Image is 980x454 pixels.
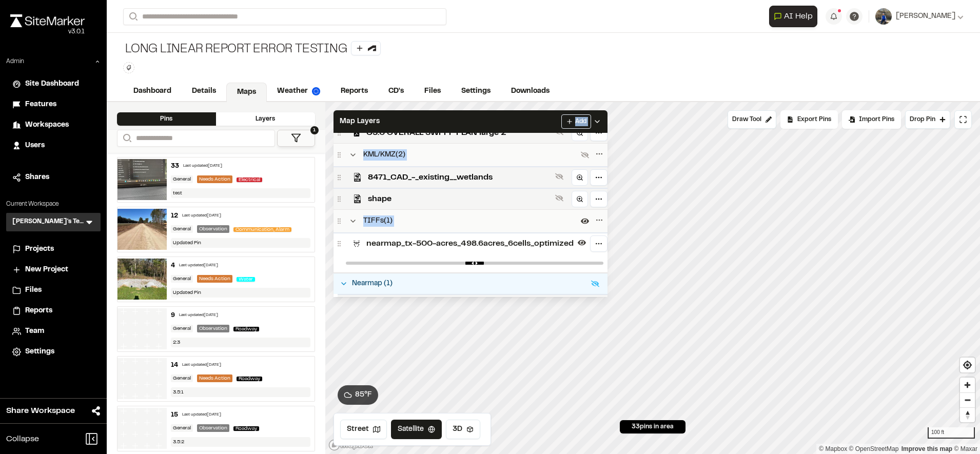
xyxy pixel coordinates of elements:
[575,117,586,126] span: Add
[25,285,42,296] span: Files
[182,213,221,219] div: Last updated [DATE]
[25,346,54,358] span: Settings
[25,244,54,255] span: Projects
[171,374,193,382] div: General
[171,387,310,397] div: 3.5:1
[632,422,674,431] span: 33 pins in area
[330,82,378,101] a: Reports
[842,110,901,129] div: Import Pins into your project
[378,82,414,101] a: CD's
[117,259,167,300] img: file
[117,358,167,399] img: banner-white.png
[451,82,501,101] a: Settings
[197,225,229,233] div: Observation
[117,308,167,349] img: banner-white.png
[875,8,964,25] button: [PERSON_NAME]
[784,10,813,23] span: AI Help
[960,393,975,407] span: Zoom out
[446,420,480,439] button: 3D
[197,175,232,183] div: Needs Action
[12,346,94,358] a: Settings
[12,99,94,110] a: Features
[905,110,950,129] button: Drop Pin
[353,194,362,203] img: kml_black_icon64.png
[312,87,320,95] img: precipai.png
[769,6,821,27] div: Open AI Assistant
[553,192,565,204] button: Show layer
[183,163,222,169] div: Last updated [DATE]
[363,149,405,161] span: KML/KMZ ( 2 )
[553,170,565,183] button: Show layer
[25,326,44,337] span: Team
[12,172,94,183] a: Shares
[353,173,362,182] img: kml_black_icon64.png
[6,200,101,209] p: Current Workspace
[233,426,259,431] span: Roadway
[25,78,79,90] span: Site Dashboard
[355,389,372,401] span: 85 ° F
[197,275,232,283] div: Needs Action
[197,374,232,382] div: Needs Action
[117,209,167,250] img: file
[352,278,393,289] span: Nearmap ( 1 )
[25,120,69,131] span: Workspaces
[233,327,259,331] span: Roadway
[960,407,975,422] button: Reset bearing to north
[171,325,193,332] div: General
[117,408,167,449] img: banner-white.png
[960,378,975,392] button: Zoom in
[123,41,381,58] div: Long linear report error testing
[769,6,817,27] button: Open AI Assistant
[197,424,229,432] div: Observation
[728,110,776,129] button: Draw Tool
[123,62,134,73] button: Edit Tags
[117,159,167,200] img: file
[960,358,975,372] button: Find my location
[12,305,94,317] a: Reports
[12,217,84,227] h3: [PERSON_NAME]'s Test
[171,211,178,221] div: 12
[171,288,310,298] div: Updated Pin
[12,326,94,337] a: Team
[6,405,75,417] span: Share Workspace
[117,130,135,147] button: Search
[25,172,49,183] span: Shares
[171,188,310,198] div: test
[12,78,94,90] a: Site Dashboard
[310,126,319,134] span: 1
[328,439,374,451] a: Mapbox logo
[366,127,551,139] span: C3.0 OVERALL SWPPP PLAN large 2
[237,177,262,182] span: Electrical
[171,261,175,270] div: 4
[338,385,378,405] button: 85°F
[171,424,193,432] div: General
[171,225,193,233] div: General
[910,115,935,124] span: Drop Pin
[340,116,380,127] span: Map Layers
[25,140,45,151] span: Users
[859,115,894,124] span: Import Pins
[226,83,267,102] a: Maps
[12,120,94,131] a: Workspaces
[25,264,68,275] span: New Project
[572,169,588,186] a: Zoom to layer
[368,171,551,184] span: 8471_CAD_-_existing__wetlands
[572,125,588,141] a: Zoom to layer
[901,445,952,452] a: Map feedback
[25,305,52,317] span: Reports
[501,82,560,101] a: Downloads
[954,445,977,452] a: Maxar
[267,82,330,101] a: Weather
[10,14,85,27] img: rebrand.png
[849,445,899,452] a: OpenStreetMap
[12,140,94,151] a: Users
[960,392,975,407] button: Zoom out
[340,420,387,439] button: Street
[368,193,551,205] span: shape
[197,325,229,332] div: Observation
[171,410,178,420] div: 15
[171,311,175,320] div: 9
[10,27,85,36] div: Oh geez...please don't...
